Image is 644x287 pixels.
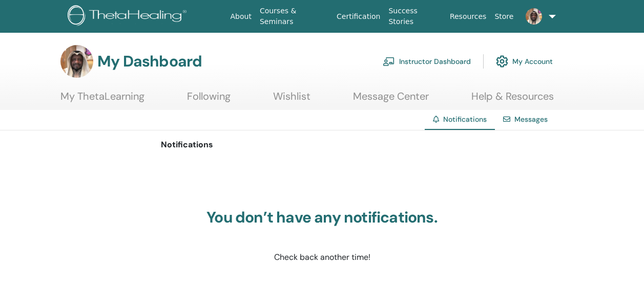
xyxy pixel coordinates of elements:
[273,90,310,110] a: Wishlist
[383,50,471,73] a: Instructor Dashboard
[97,52,202,71] h3: My Dashboard
[194,251,450,263] p: Check back another time!
[68,5,190,28] img: logo.png
[194,208,450,227] h3: You don’t have any notifications.
[384,2,445,31] a: Success Stories
[353,90,429,110] a: Message Center
[383,57,395,66] img: chalkboard-teacher.svg
[526,8,542,25] img: default.jpg
[333,7,384,26] a: Certification
[187,90,231,110] a: Following
[60,45,93,78] img: default.jpg
[514,115,548,124] a: Messages
[256,2,333,31] a: Courses & Seminars
[496,50,553,73] a: My Account
[446,7,491,26] a: Resources
[60,90,144,110] a: My ThetaLearning
[226,7,255,26] a: About
[443,115,487,124] span: Notifications
[471,90,554,110] a: Help & Resources
[490,7,517,26] a: Store
[161,139,483,151] p: Notifications
[496,53,508,70] img: cog.svg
